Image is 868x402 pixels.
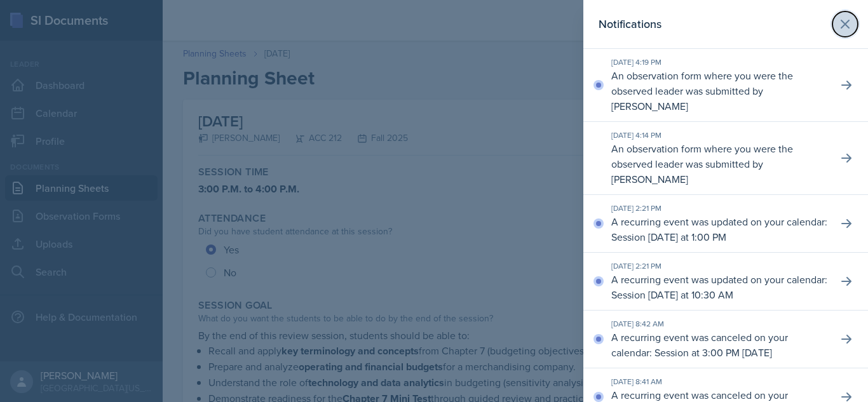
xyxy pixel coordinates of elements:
[599,15,661,33] h2: Notifications
[611,68,827,114] p: An observation form where you were the observed leader was submitted by [PERSON_NAME]
[611,203,827,214] div: [DATE] 2:21 PM
[611,130,827,141] div: [DATE] 4:14 PM
[611,376,827,387] div: [DATE] 8:41 AM
[611,260,827,272] div: [DATE] 2:21 PM
[611,272,827,302] p: A recurring event was updated on your calendar: Session [DATE] at 10:30 AM
[611,318,827,330] div: [DATE] 8:42 AM
[611,330,827,360] p: A recurring event was canceled on your calendar: Session at 3:00 PM [DATE]
[611,141,827,187] p: An observation form where you were the observed leader was submitted by [PERSON_NAME]
[611,214,827,245] p: A recurring event was updated on your calendar: Session [DATE] at 1:00 PM
[611,57,827,68] div: [DATE] 4:19 PM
